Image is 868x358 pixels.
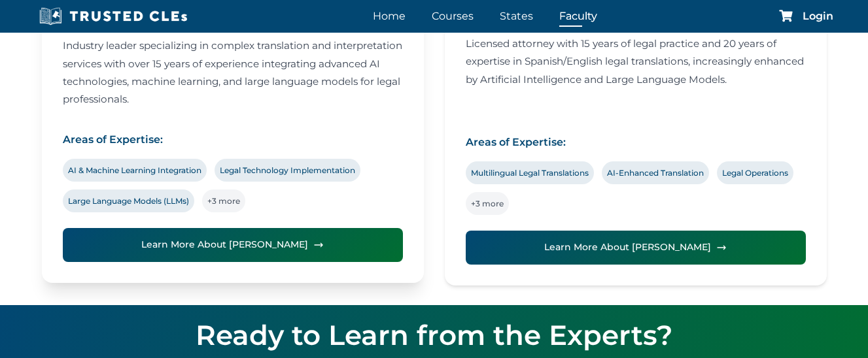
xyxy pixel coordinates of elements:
a: States [496,7,536,25]
img: Trusted CLEs [35,7,192,26]
span: +3 more [202,189,245,212]
span: Learn More About [PERSON_NAME] [544,238,711,256]
span: Large Language Models (LLMs) [63,189,194,212]
span: Legal Technology Implementation [215,159,360,182]
span: AI-Enhanced Translation [602,161,709,184]
a: Login [803,11,833,22]
span: Learn More About [PERSON_NAME] [141,236,308,253]
span: Legal Operations [717,161,793,184]
h4: Areas of Expertise: [63,131,403,148]
a: Learn More About [PERSON_NAME] [63,228,403,261]
span: +3 more [466,192,509,215]
a: Learn More About [PERSON_NAME] [466,231,806,264]
h4: Areas of Expertise: [466,133,806,151]
p: Industry leader specializing in complex translation and interpretation services with over 15 year... [63,30,403,114]
span: Multilingual Legal Translations [466,161,594,184]
p: Licensed attorney with 15 years of legal practice and 20 years of expertise in Spanish/English le... [466,28,806,118]
a: Home [370,7,409,25]
span: AI & Machine Learning Integration [63,159,207,182]
a: Courses [428,7,477,25]
a: Faculty [556,7,600,25]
